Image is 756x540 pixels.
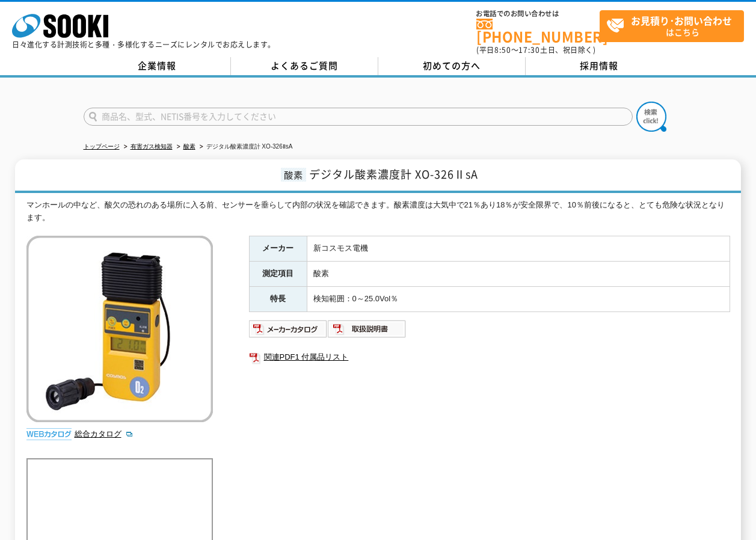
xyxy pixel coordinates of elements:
[249,327,328,336] a: メーカーカタログ
[249,319,328,339] img: メーカーカタログ
[494,44,511,55] span: 8:50
[249,262,307,287] th: 測定項目
[26,199,730,224] div: マンホールの中など、酸欠の恐れのある場所に入る前、センサーを垂らして内部の状況を確認できます。酸素濃度は大気中で21％あり18％が安全限界で、10％前後になると、とても危険な状況となります。
[328,327,407,336] a: 取扱説明書
[600,10,744,42] a: お見積り･お問い合わせはこちら
[12,41,275,48] p: 日々進化する計測技術と多種・多様化するニーズにレンタルでお応えします。
[328,319,407,339] img: 取扱説明書
[606,11,743,41] span: はこちら
[281,168,306,182] span: 酸素
[378,57,526,75] a: 初めての方へ
[84,57,231,75] a: 企業情報
[26,428,72,440] img: webカタログ
[131,143,173,150] a: 有害ガス検知器
[526,57,673,75] a: 採用情報
[75,429,134,438] a: 総合カタログ
[249,349,730,365] a: 関連PDF1 付属品リスト
[631,13,732,28] strong: お見積り･お問い合わせ
[636,102,666,132] img: btn_search.png
[197,141,293,153] li: デジタル酸素濃度計 XO-326ⅡsA
[476,19,600,43] a: [PHONE_NUMBER]
[249,287,307,312] th: 特長
[307,236,730,262] td: 新コスモス電機
[84,108,633,126] input: 商品名、型式、NETIS番号を入力してください
[476,10,600,17] span: お電話でのお問い合わせは
[307,262,730,287] td: 酸素
[26,236,213,422] img: デジタル酸素濃度計 XO-326ⅡsA
[84,143,120,150] a: トップページ
[183,143,195,150] a: 酸素
[476,44,595,55] span: (平日 ～ 土日、祝日除く)
[423,59,481,72] span: 初めての方へ
[307,287,730,312] td: 検知範囲：0～25.0Vol％
[231,57,378,75] a: よくあるご質問
[518,44,540,55] span: 17:30
[309,166,478,182] span: デジタル酸素濃度計 XO-326ⅡsA
[249,236,307,262] th: メーカー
